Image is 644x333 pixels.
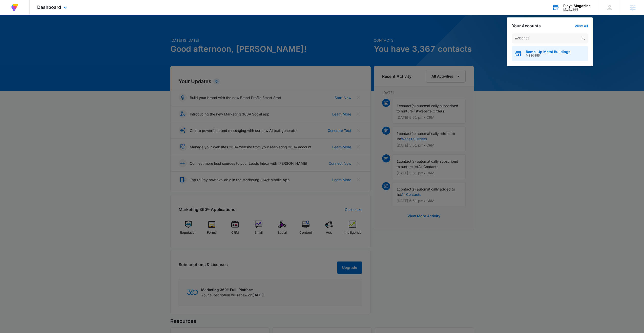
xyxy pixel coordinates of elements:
[512,33,588,43] input: Search Accounts
[575,24,588,28] a: View All
[512,23,541,28] h2: Your Accounts
[526,54,570,57] span: M330455
[563,4,591,8] div: account name
[512,46,588,61] button: Ramp-Up Metal BuildingsM330455
[37,5,61,10] span: Dashboard
[526,50,570,54] span: Ramp-Up Metal Buildings
[10,3,19,12] img: Volusion
[563,8,591,11] div: account id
